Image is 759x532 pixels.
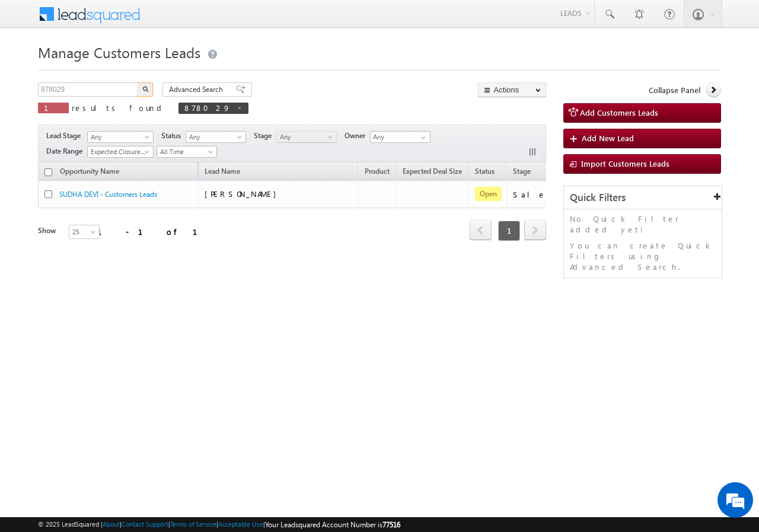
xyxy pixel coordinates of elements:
[218,520,263,528] a: Acceptable Use
[72,103,166,113] span: results found
[186,132,243,142] span: Any
[69,227,101,237] span: 25
[277,132,333,142] span: Any
[475,187,502,201] span: Open
[170,520,216,528] a: Terms of Service
[507,165,537,180] a: Stage
[564,186,722,209] div: Quick Filters
[38,225,59,236] div: Show
[44,103,63,113] span: 1
[97,225,212,238] div: 1 - 1 of 1
[54,165,125,180] a: Opportunity Name
[87,131,154,143] a: Any
[59,190,157,199] a: SUDHA DEVI - Customers Leads
[513,189,596,200] div: Sale Marked
[184,103,231,113] span: 878029
[524,221,546,240] a: next
[46,146,87,157] span: Date Range
[580,107,658,117] span: Add Customers Leads
[157,146,213,157] span: All Time
[186,131,246,143] a: Any
[382,520,400,529] span: 77516
[397,165,468,180] a: Expected Deal Size
[161,130,186,141] span: Status
[88,146,149,157] span: Expected Closure Date
[582,133,634,143] span: Add New Lead
[403,167,462,176] span: Expected Deal Size
[469,165,500,180] a: Status
[157,146,217,158] a: All Time
[470,220,492,240] span: prev
[581,158,669,168] span: Import Customers Leads
[60,167,119,176] span: Opportunity Name
[570,240,716,272] p: You can create Quick Filters using Advanced Search.
[276,131,337,143] a: Any
[513,167,531,176] span: Stage
[142,86,148,92] img: Search
[345,130,370,141] span: Owner
[414,132,429,144] a: Show All Items
[46,130,85,141] span: Lead Stage
[44,168,52,176] input: Check all records
[199,165,246,180] span: Lead Name
[205,189,282,199] span: [PERSON_NAME]
[498,221,520,241] span: 1
[365,167,390,176] span: Product
[169,84,227,95] span: Advanced Search
[87,146,154,158] a: Expected Closure Date
[103,520,120,528] a: About
[524,220,546,240] span: next
[38,519,400,530] span: © 2025 LeadSquared | | | | |
[649,85,700,95] span: Collapse Panel
[38,43,200,62] span: Manage Customers Leads
[254,130,276,141] span: Stage
[470,221,492,240] a: prev
[265,520,400,529] span: Your Leadsquared Account Number is
[88,132,149,142] span: Any
[370,131,430,143] input: Type to Search
[122,520,168,528] a: Contact Support
[69,225,100,239] a: 25
[478,82,546,97] button: Actions
[570,214,716,235] p: No Quick Filter added yet!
